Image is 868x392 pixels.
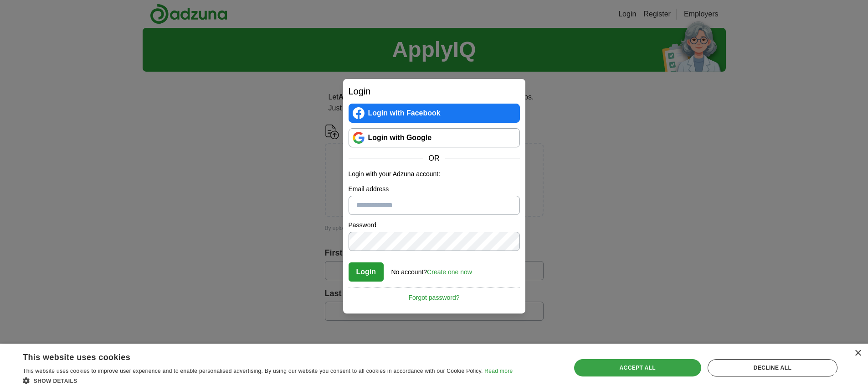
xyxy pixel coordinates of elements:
a: Create one now [427,268,472,276]
h2: Login [349,84,520,98]
span: Show details [34,378,77,384]
div: Close [854,350,861,357]
a: Login with Google [349,128,520,147]
span: OR [423,153,445,164]
span: This website uses cookies to improve user experience and to enable personalised advertising. By u... [23,368,483,374]
a: Login with Facebook [349,104,520,123]
button: Login [349,262,384,282]
label: Email address [349,184,520,194]
div: Show details [23,376,513,385]
label: Password [349,220,520,230]
div: No account? [391,262,472,277]
div: Accept all [574,359,701,376]
a: Read more, opens a new window [484,368,513,374]
div: This website uses cookies [23,349,490,363]
div: Decline all [708,359,837,376]
a: Forgot password? [349,287,520,303]
p: Login with your Adzuna account: [349,169,520,179]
